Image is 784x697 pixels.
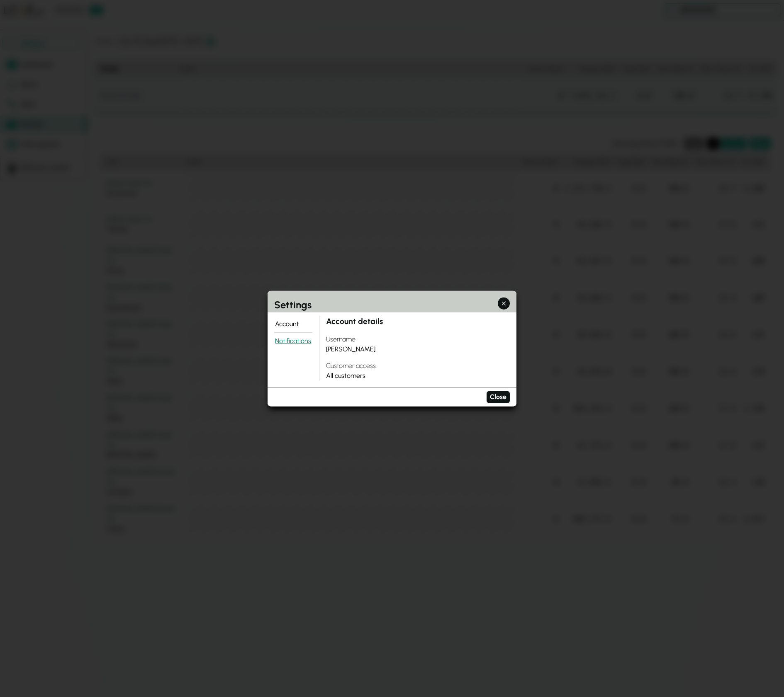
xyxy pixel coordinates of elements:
div: [PERSON_NAME] [326,344,510,354]
h4: Customer access [326,361,510,371]
button: Close [487,391,510,403]
button: Notifications [274,333,312,349]
h3: Account details [326,316,510,328]
button: Account [274,316,312,333]
h4: Username [326,334,510,344]
div: All customers [326,361,510,381]
h2: Settings [268,291,516,312]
